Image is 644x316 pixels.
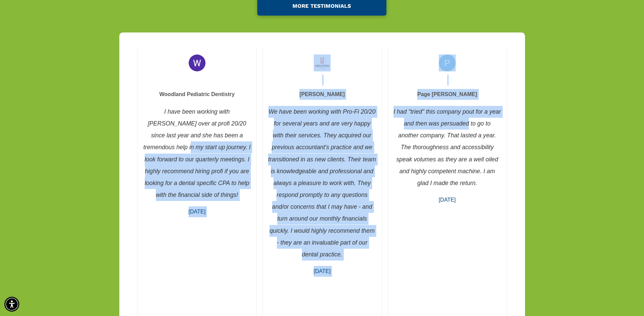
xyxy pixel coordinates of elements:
[393,89,501,100] p: Page [PERSON_NAME]
[393,195,501,205] p: [DATE]
[143,106,251,201] p: I have been working with [PERSON_NAME] over at profi 20/20 since last year and she has been a tre...
[268,106,376,261] p: We have been working with Pro-Fi 20/20 for several years and are very happy with their services. ...
[143,89,251,100] p: Woodland Pediatric Dentistry
[4,297,19,312] div: Accessibility Menu
[143,206,251,217] p: [DATE]
[393,106,501,189] p: I had "tried" this company pout for a year and then was persuaded to go to another company. That ...
[189,54,206,71] img: Reviewer Avatar
[439,54,456,71] img: Reviewer Avatar
[268,266,376,277] p: [DATE]
[268,89,376,100] p: [PERSON_NAME]
[314,54,331,71] img: Reviewer Avatar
